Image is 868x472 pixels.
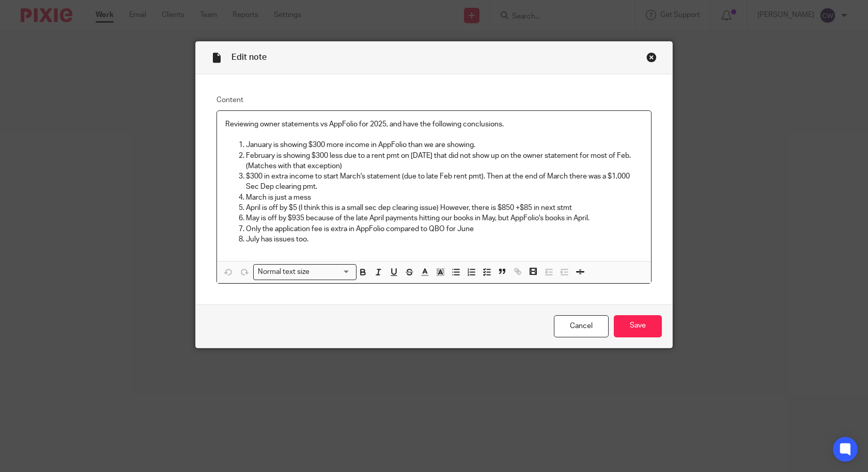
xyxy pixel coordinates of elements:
[246,234,643,245] p: July has issues too.
[256,267,312,278] span: Normal text size
[225,119,643,129] p: Reviewing owner statements vs AppFolio for 2025, and have the following conclusions.
[246,224,643,234] p: Only the application fee is extra in AppFolio compared to QBO for June
[246,171,643,192] p: $300 in extra income to start March's statement (due to late Feb rent pmt). Then at the end of Ma...
[646,52,657,62] div: Close this dialog window
[313,267,350,278] input: Search for option
[216,95,652,105] label: Content
[246,140,643,150] p: January is showing $300 more income in AppFolio than we are showing.
[246,192,643,203] p: March is just a mess
[246,151,643,172] p: February is showing $300 less due to a rent pmt on [DATE] that did not show up on the owner state...
[614,315,662,337] input: Save
[246,203,643,213] p: April is off by $5 (I think this is a small sec dep clearing issue) However, there is $850 +$85 i...
[231,53,267,61] span: Edit note
[253,264,357,280] div: Search for option
[246,213,643,223] p: May is off by $935 because of the late April payments hitting our books in May, but AppFolio's bo...
[554,315,609,337] a: Cancel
